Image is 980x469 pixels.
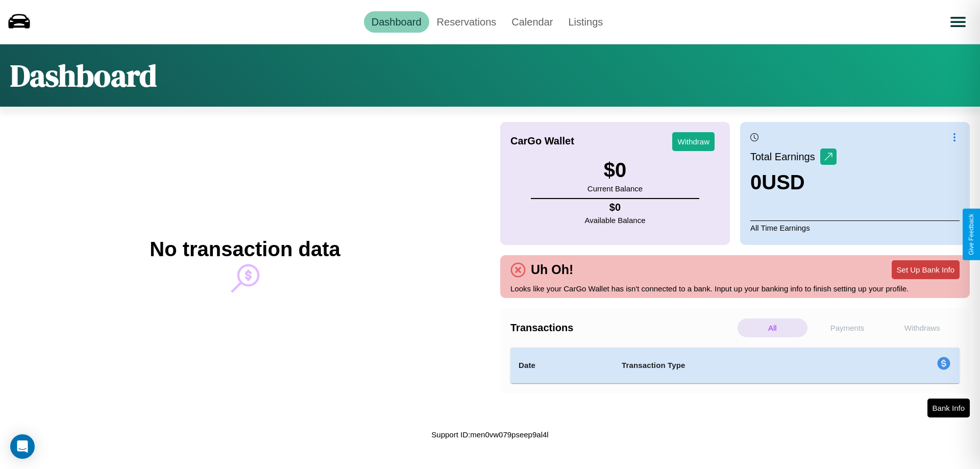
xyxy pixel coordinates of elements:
[526,262,578,277] h4: Uh Oh!
[504,11,560,33] a: Calendar
[150,238,340,261] h2: No transaction data
[510,135,574,147] h4: CarGo Wallet
[587,182,643,195] p: Current Balance
[887,318,957,337] p: Withdraws
[750,147,820,166] p: Total Earnings
[750,171,837,194] h3: 0 USD
[560,11,610,33] a: Listings
[10,55,157,96] h1: Dashboard
[892,260,960,279] button: Set Up Bank Info
[944,8,972,36] button: Open menu
[510,282,960,295] p: Looks like your CarGo Wallet has isn't connected to a bank. Input up your banking info to finish ...
[672,132,715,151] button: Withdraw
[622,359,853,372] h4: Transaction Type
[587,159,643,182] h3: $ 0
[813,318,883,337] p: Payments
[10,434,35,459] div: Open Intercom Messenger
[519,359,605,372] h4: Date
[431,428,548,441] p: Support ID: men0vw079pseep9al4l
[585,202,646,213] h4: $ 0
[927,399,970,417] button: Bank Info
[738,318,807,337] p: All
[510,322,735,334] h4: Transactions
[750,220,960,235] p: All Time Earnings
[429,11,504,33] a: Reservations
[364,11,429,33] a: Dashboard
[510,348,960,383] table: simple table
[585,213,646,227] p: Available Balance
[968,214,975,255] div: Give Feedback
